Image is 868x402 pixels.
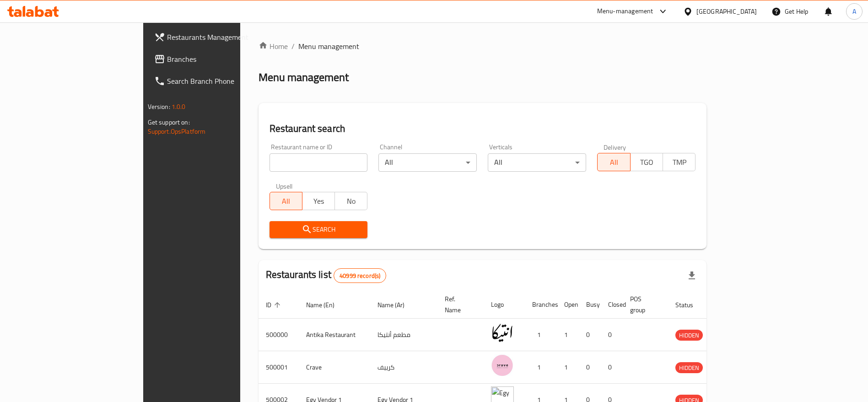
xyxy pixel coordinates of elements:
span: A [852,6,856,16]
span: Search [277,224,361,235]
button: Yes [302,192,335,210]
td: مطعم أنتيكا [370,319,437,351]
button: All [597,153,630,171]
th: Logo [484,291,525,319]
nav: breadcrumb [259,41,707,52]
span: HIDDEN [675,363,703,373]
span: TGO [634,156,659,169]
td: Antika Restaurant [299,319,370,351]
img: Crave [491,354,514,377]
span: Search Branch Phone [167,76,281,87]
span: 1.0.0 [172,101,186,113]
div: Export file [681,265,703,287]
span: HIDDEN [675,330,703,341]
span: Status [675,299,705,310]
td: 0 [579,319,601,351]
span: Yes [306,195,331,208]
th: Closed [601,291,623,319]
span: No [339,195,364,208]
td: 1 [525,351,557,384]
button: TMP [663,153,695,171]
span: ID [266,299,283,310]
button: All [270,192,302,210]
input: Search for restaurant name or ID.. [270,153,368,172]
span: Name (En) [306,299,346,310]
td: كرييف [370,351,437,384]
span: Version: [148,101,170,113]
td: 1 [557,351,579,384]
div: All [378,153,477,172]
span: Branches [167,54,281,65]
a: Restaurants Management [147,26,288,48]
h2: Restaurant search [270,122,696,136]
div: Menu-management [597,6,653,17]
td: 1 [525,319,557,351]
h2: Menu management [259,70,349,85]
a: Search Branch Phone [147,70,288,92]
button: Search [270,221,368,238]
th: Open [557,291,579,319]
td: 0 [601,351,623,384]
span: 40999 record(s) [334,272,386,280]
a: Support.OpsPlatform [148,125,206,137]
span: Name (Ar) [377,299,416,310]
span: Get support on: [148,116,190,128]
td: 1 [557,319,579,351]
div: [GEOGRAPHIC_DATA] [696,6,757,16]
td: Crave [299,351,370,384]
span: TMP [667,156,692,169]
img: Antika Restaurant [491,321,514,344]
label: Delivery [604,144,626,150]
div: All [488,153,586,172]
button: TGO [630,153,663,171]
th: Branches [525,291,557,319]
h2: Restaurants list [266,268,387,283]
span: All [274,195,299,208]
a: Branches [147,48,288,70]
td: 0 [601,319,623,351]
th: Busy [579,291,601,319]
span: All [601,156,626,169]
span: Ref. Name [445,293,473,315]
td: 0 [579,351,601,384]
button: No [334,192,367,210]
div: Total records count [334,268,386,283]
span: Menu management [298,41,359,52]
span: POS group [630,293,657,315]
li: / [291,41,295,52]
span: Restaurants Management [167,32,281,43]
div: HIDDEN [675,330,703,341]
label: Upsell [276,183,293,189]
